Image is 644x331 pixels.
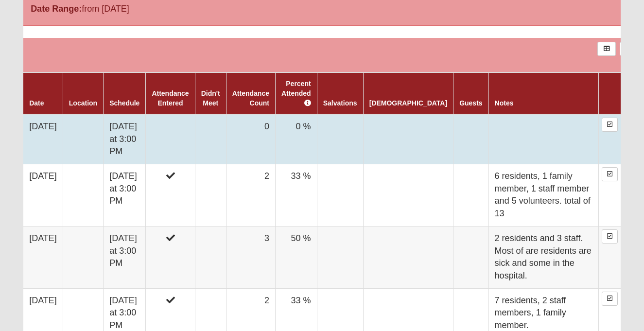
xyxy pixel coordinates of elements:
[109,99,139,107] a: Schedule
[226,114,275,164] td: 0
[602,118,618,132] a: Enter Attendance
[104,226,146,288] td: [DATE] at 3:00 PM
[620,42,638,56] a: Alt+N
[226,164,275,226] td: 2
[104,114,146,164] td: [DATE] at 3:00 PM
[23,114,63,164] td: [DATE]
[69,99,97,107] a: Location
[281,80,311,107] a: Percent Attended
[31,2,82,16] label: Date Range:
[275,164,317,226] td: 33 %
[453,72,488,114] th: Guests
[275,114,317,164] td: 0 %
[226,226,275,288] td: 3
[23,164,63,226] td: [DATE]
[488,164,598,226] td: 6 residents, 1 family member, 1 staff member and 5 volunteers. total of 13
[602,292,618,306] a: Enter Attendance
[602,167,618,181] a: Enter Attendance
[232,89,269,107] a: Attendance Count
[201,89,220,107] a: Didn't Meet
[275,226,317,288] td: 50 %
[152,89,189,107] a: Attendance Entered
[488,226,598,288] td: 2 residents and 3 staff. Most of are residents are sick and some in the hospital.
[597,42,615,56] a: Export to Excel
[23,2,223,18] div: from [DATE]
[104,164,146,226] td: [DATE] at 3:00 PM
[495,99,514,107] a: Notes
[23,226,63,288] td: [DATE]
[363,72,453,114] th: [DEMOGRAPHIC_DATA]
[602,229,618,244] a: Enter Attendance
[29,99,44,107] a: Date
[317,72,363,114] th: Salvations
